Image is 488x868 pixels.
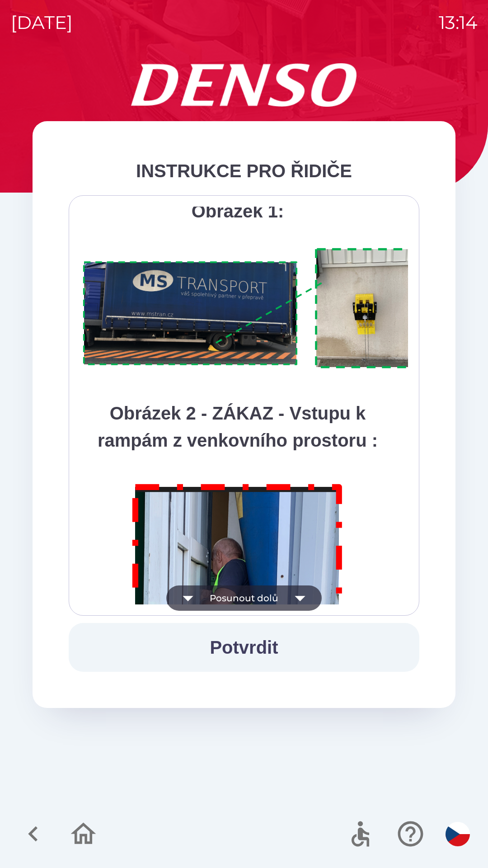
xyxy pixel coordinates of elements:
img: cs flag [446,822,470,846]
img: Logo [33,63,455,107]
button: Posunout dolů [166,585,322,611]
strong: Obrázek 1: [192,201,284,221]
img: M8MNayrTL6gAAAABJRU5ErkJggg== [122,472,353,804]
button: Potvrdit [69,623,419,672]
strong: Obrázek 2 - ZÁKAZ - Vstupu k rampám z venkovního prostoru : [98,403,378,450]
img: A1ym8hFSA0ukAAAAAElFTkSuQmCC [80,243,431,374]
p: [DATE] [11,9,73,36]
div: INSTRUKCE PRO ŘIDIČE [69,157,419,184]
p: 13:14 [439,9,477,36]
